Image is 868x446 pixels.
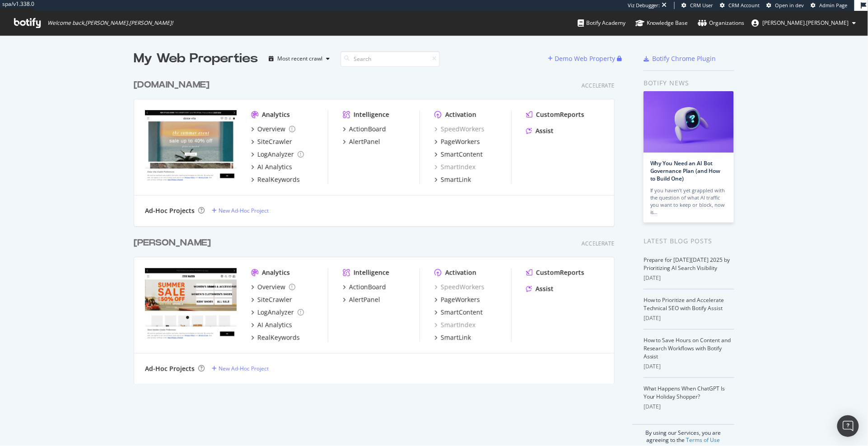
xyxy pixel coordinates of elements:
[434,333,471,342] a: SmartLink
[536,268,584,277] div: CustomReports
[134,237,211,250] div: [PERSON_NAME]
[632,424,734,444] div: By using our Services, you are agreeing to the
[219,207,269,214] div: New Ad-Hoc Project
[682,2,714,9] a: CRM User
[251,283,295,292] a: Overview
[257,283,285,292] div: Overview
[536,110,584,119] div: CustomReports
[212,365,269,372] a: New Ad-Hoc Project
[251,125,295,134] a: Overview
[628,2,660,9] div: Viz Debugger:
[349,137,380,146] div: AlertPanel
[767,2,804,9] a: Open in dev
[578,11,625,35] a: Botify Academy
[145,268,237,341] img: www.stevemadden.com
[526,110,584,119] a: CustomReports
[536,126,554,135] div: Assist
[354,110,389,119] div: Intelligence
[763,19,849,27] span: ryan.flanagan
[582,82,615,89] div: Accelerate
[745,16,863,30] button: [PERSON_NAME].[PERSON_NAME]
[134,79,213,92] a: [DOMAIN_NAME]
[644,385,725,400] a: What Happens When ChatGPT Is Your Holiday Shopper?
[644,296,724,312] a: How to Prioritize and Accelerate Technical SEO with Botify Assist
[341,51,440,67] input: Search
[775,2,804,9] span: Open in dev
[434,308,483,317] a: SmartContent
[434,150,483,159] a: SmartContent
[635,11,688,35] a: Knowledge Base
[257,295,292,304] div: SiteCrawler
[251,333,300,342] a: RealKeywords
[251,137,292,146] a: SiteCrawler
[650,187,727,216] div: If you haven’t yet grappled with the question of what AI traffic you want to keep or block, now is…
[434,163,476,172] a: SmartIndex
[134,79,210,92] div: [DOMAIN_NAME]
[251,295,292,304] a: SiteCrawler
[145,110,237,183] img: www.dolcevita.com
[212,207,269,214] a: New Ad-Hoc Project
[548,51,617,66] button: Demo Web Property
[277,56,322,61] div: Most recent crawl
[343,137,380,146] a: AlertPanel
[343,125,386,134] a: ActionBoard
[262,110,290,119] div: Analytics
[548,55,617,62] a: Demo Web Property
[445,110,476,119] div: Activation
[837,415,859,437] div: Open Intercom Messenger
[698,19,745,28] div: Organizations
[644,256,730,272] a: Prepare for [DATE][DATE] 2025 by Prioritizing AI Search Visibility
[257,321,292,330] div: AI Analytics
[578,19,625,28] div: Botify Academy
[644,362,734,371] div: [DATE]
[698,11,745,35] a: Organizations
[526,268,584,277] a: CustomReports
[434,125,485,134] a: SpeedWorkers
[134,50,258,68] div: My Web Properties
[650,159,721,182] a: Why You Need an AI Bot Governance Plan (and How to Build One)
[441,308,483,317] div: SmartContent
[720,2,760,9] a: CRM Account
[145,364,195,373] div: Ad-Hoc Projects
[644,336,731,360] a: How to Save Hours on Content and Research Workflows with Botify Assist
[441,137,480,146] div: PageWorkers
[644,314,734,322] div: [DATE]
[644,403,734,411] div: [DATE]
[441,175,471,184] div: SmartLink
[686,436,720,444] a: Terms of Use
[354,268,389,277] div: Intelligence
[536,284,554,293] div: Assist
[47,19,173,27] span: Welcome back, [PERSON_NAME].[PERSON_NAME] !
[644,91,734,153] img: Why You Need an AI Bot Governance Plan (and How to Build One)
[262,268,290,277] div: Analytics
[251,150,304,159] a: LogAnalyzer
[265,51,333,66] button: Most recent crawl
[134,237,215,250] a: [PERSON_NAME]
[820,2,848,9] span: Admin Page
[644,236,734,246] div: Latest Blog Posts
[219,365,269,372] div: New Ad-Hoc Project
[434,283,485,292] a: SpeedWorkers
[434,175,471,184] a: SmartLink
[251,175,300,184] a: RealKeywords
[257,308,294,317] div: LogAnalyzer
[343,283,386,292] a: ActionBoard
[555,54,615,63] div: Demo Web Property
[251,308,304,317] a: LogAnalyzer
[644,54,716,63] a: Botify Chrome Plugin
[349,295,380,304] div: AlertPanel
[434,295,480,304] a: PageWorkers
[445,268,476,277] div: Activation
[441,333,471,342] div: SmartLink
[434,321,476,330] div: SmartIndex
[441,295,480,304] div: PageWorkers
[257,125,285,134] div: Overview
[349,125,386,134] div: ActionBoard
[257,333,300,342] div: RealKeywords
[257,150,294,159] div: LogAnalyzer
[653,54,716,63] div: Botify Chrome Plugin
[582,240,615,247] div: Accelerate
